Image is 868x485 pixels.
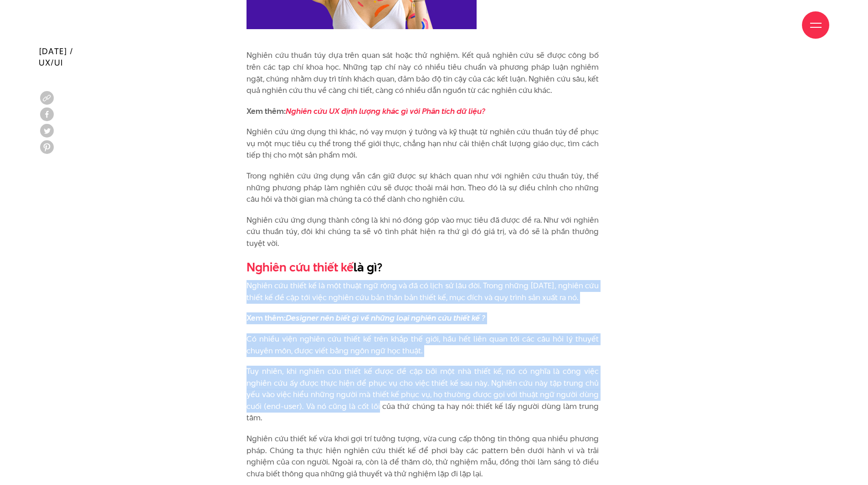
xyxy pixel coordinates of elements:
h2: là gì? [247,259,599,276]
p: Nghiên cứu thiết kế vừa khơi gợi trí tưởng tượng, vừa cung cấp thông tin thông qua nhiều phương p... [247,433,599,480]
p: Trong nghiên cứu ứng dụng vẫn cần giữ được sự khách quan như với nghiên cứu thuần túy, thế những ... [247,170,599,205]
p: Nghiên cứu ứng dụng thì khác, nó vạy mượn ý tưởng và kỹ thuật từ nghiên cứu thuần túy để phục vụ ... [247,126,599,161]
a: Nghiên cứu UX định lượng khác gì với Phân tích dữ liệu? [286,106,485,117]
p: Nghiên cứu ứng dụng thành công là khi nó đóng góp vào mục tiêu đã được đề ra. Như với nghiên cứu ... [247,214,599,250]
p: Có nhiều viện nghiên cứu thiết kế trên khắp thế giới, hầu hết liên quan tới các câu hỏi lý thuyết... [247,333,599,357]
a: Designer nên biết gì về những loại nghiên cứu thiết kế ? [286,312,485,323]
p: Nghiên cứu thiết kế là một thuật ngữ rộng và đã có lịch sử lâu đời. Trong những [DATE], nghiên cứ... [247,280,599,303]
span: [DATE] / UX/UI [39,46,73,68]
a: Nghiên cứu thiết kế [247,259,354,276]
strong: Xem thêm: [247,312,485,323]
strong: Xem thêm: [247,106,485,117]
p: Nghiên cứu thuần túy dựa trên quan sát hoặc thử nghiệm. Kết quả nghiên cứu sẽ được công bố trên c... [247,50,599,96]
p: Tuy nhiên, khi nghiên cứu thiết kế được đề cập bởi một nhà thiết kế, nó có nghĩa là công việc ngh... [247,366,599,424]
